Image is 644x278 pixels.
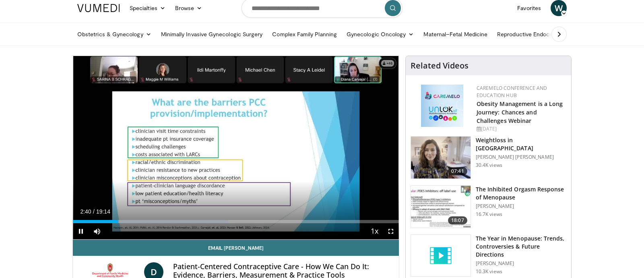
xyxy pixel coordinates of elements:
p: 16.7K views [476,211,502,218]
p: [PERSON_NAME] [476,260,566,267]
a: Obstetrics & Gynecology [72,26,156,42]
a: Email [PERSON_NAME] [73,240,399,256]
button: Pause [73,223,89,239]
span: 07:41 [448,167,467,175]
img: video_placeholder_short.svg [411,235,471,277]
p: 10.3K views [476,268,502,275]
span: / [93,208,95,215]
a: Obesity Management is a Long Journey: Chances and Challenges Webinar [477,100,563,124]
a: Maternal–Fetal Medicine [419,26,492,42]
p: 30.4K views [476,162,502,168]
img: VuMedi Logo [77,4,120,12]
img: 9983fed1-7565-45be-8934-aef1103ce6e2.150x105_q85_crop-smart_upscale.jpg [411,137,471,178]
a: 07:41 Weightloss in [GEOGRAPHIC_DATA] [PERSON_NAME] [PERSON_NAME] 30.4K views [411,136,566,179]
video-js: Video Player [73,56,399,240]
h4: Related Videos [411,61,469,71]
button: Fullscreen [383,223,399,239]
img: 45df64a9-a6de-482c-8a90-ada250f7980c.png.150x105_q85_autocrop_double_scale_upscale_version-0.2.jpg [421,85,463,127]
h3: The Inhibited Orgasm Response of Menopause [476,185,566,201]
span: 18:07 [448,216,467,224]
a: Complex Family Planning [267,26,342,42]
div: [DATE] [477,125,565,133]
p: [PERSON_NAME] [PERSON_NAME] [476,154,566,160]
a: CaReMeLO Conference and Education Hub [477,85,547,99]
h3: The Year in Menopause: Trends, Controversies & Future Directions [476,234,566,259]
a: Minimally Invasive Gynecologic Surgery [156,26,268,42]
p: [PERSON_NAME] [476,203,566,210]
button: Mute [89,223,105,239]
span: 19:14 [96,208,110,215]
a: 18:07 The Inhibited Orgasm Response of Menopause [PERSON_NAME] 16.7K views [411,185,566,228]
a: Reproductive Endocrinology & [MEDICAL_DATA] [492,26,627,42]
button: Playback Rate [367,223,383,239]
a: Gynecologic Oncology [342,26,419,42]
span: 2:40 [80,208,91,215]
h3: Weightloss in [GEOGRAPHIC_DATA] [476,136,566,152]
a: The Year in Menopause: Trends, Controversies & Future Directions [PERSON_NAME] 10.3K views [411,234,566,277]
img: 283c0f17-5e2d-42ba-a87c-168d447cdba4.150x105_q85_crop-smart_upscale.jpg [411,186,471,228]
div: Progress Bar [73,220,399,223]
